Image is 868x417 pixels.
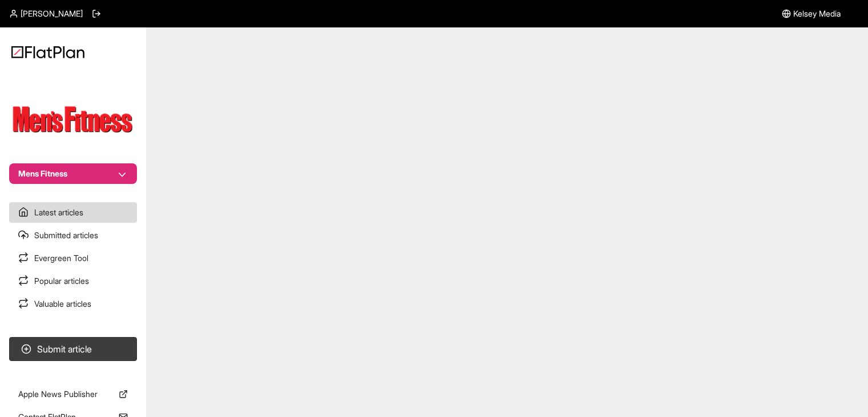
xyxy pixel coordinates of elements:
[793,8,841,19] span: Kelsey Media
[9,294,137,314] a: Valuable articles
[9,225,137,246] a: Submitted articles
[9,163,137,184] button: Mens Fitness
[9,337,137,361] button: Submit article
[9,101,137,141] img: Publication Logo
[9,202,137,223] a: Latest articles
[9,248,137,268] a: Evergreen Tool
[9,8,83,19] a: [PERSON_NAME]
[9,271,137,291] a: Popular articles
[9,384,137,404] a: Apple News Publisher
[11,46,84,58] img: Logo
[21,8,83,19] span: [PERSON_NAME]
